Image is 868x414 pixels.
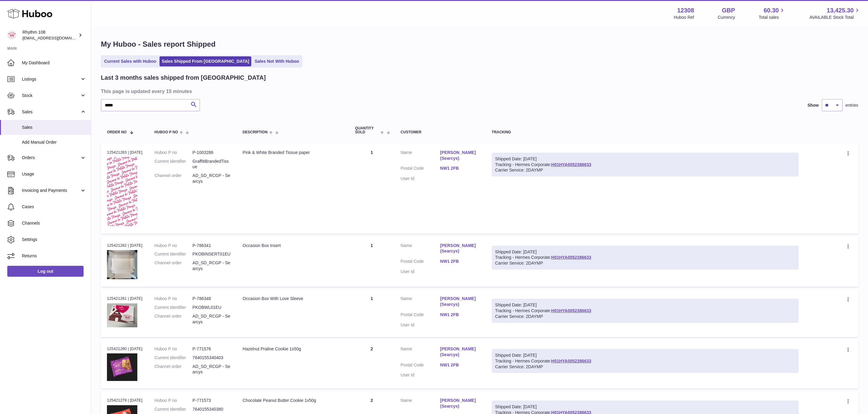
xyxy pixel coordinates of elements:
[22,60,86,66] span: My Dashboard
[160,56,251,66] a: Sales Shipped From [GEOGRAPHIC_DATA]
[101,39,858,49] h1: My Huboo - Sales report Shipped
[440,296,480,307] a: [PERSON_NAME] (Searcys)
[827,6,854,15] span: 13,425.30
[7,266,84,277] a: Log out
[193,251,231,257] dd: PKOBINSERT01EU
[674,15,694,20] div: Huboo Ref
[551,255,591,260] a: H01HYA0052386633
[401,296,440,309] dt: Name
[759,6,786,20] a: 60.30 Total sales
[22,220,86,226] span: Channels
[155,398,193,403] dt: Huboo P no
[243,243,343,249] div: Occasion Box Insert
[193,150,231,155] dd: P-1003286
[102,56,158,66] a: Current Sales with Huboo
[492,349,798,373] div: Tracking - Hermes Corporate:
[846,102,858,108] span: entries
[492,130,798,134] div: Tracking
[22,188,80,193] span: Invoicing and Payments
[107,398,142,403] div: 125421279 | [DATE]
[193,398,231,403] dd: P-771573
[22,253,86,259] span: Returns
[107,150,142,155] div: 125421283 | [DATE]
[401,165,440,173] dt: Postal Code
[193,406,231,412] dd: 7640155340380
[155,150,193,155] dt: Huboo P no
[155,305,193,310] dt: Current identifier
[401,150,440,163] dt: Name
[193,305,231,310] dd: PKOBWL01EU
[155,243,193,249] dt: Huboo P no
[193,296,231,302] dd: P-786348
[22,155,80,161] span: Orders
[349,290,395,337] td: 1
[193,173,231,184] dd: AD_SD_RCGP - Searcys
[22,109,80,115] span: Sales
[401,243,440,256] dt: Name
[401,398,440,411] dt: Name
[22,139,86,145] span: Add Manual Order
[107,353,137,381] img: 123081684746041.JPG
[22,35,89,40] span: [EMAIL_ADDRESS][DOMAIN_NAME]
[243,130,268,134] span: Description
[107,346,142,352] div: 125421280 | [DATE]
[193,260,231,272] dd: AD_SD_RCGP - Searcys
[440,243,480,254] a: [PERSON_NAME] (Searcys)
[155,159,193,170] dt: Current identifier
[22,237,86,242] span: Settings
[440,150,480,161] a: [PERSON_NAME] (Searcys)
[495,352,795,358] div: Shipped Date: [DATE]
[495,156,795,162] div: Shipped Date: [DATE]
[763,6,779,15] span: 60.30
[495,314,795,319] div: Carrier Service: 2DAYMP
[551,162,591,167] a: H01HYA0052386633
[155,260,193,272] dt: Channel order
[401,259,440,266] dt: Postal Code
[495,260,795,266] div: Carrier Service: 2DAYMP
[349,144,395,234] td: 1
[155,355,193,361] dt: Current identifier
[492,246,798,270] div: Tracking - Hermes Corporate:
[252,56,301,66] a: Sales Not With Huboo
[551,308,591,313] a: H01HYA0052386633
[440,398,480,409] a: [PERSON_NAME] (Searcys)
[22,171,86,177] span: Usage
[155,296,193,302] dt: Huboo P no
[401,346,440,359] dt: Name
[492,153,798,177] div: Tracking - Hermes Corporate:
[101,88,857,95] h3: This page is updated every 15 minutes
[349,340,395,389] td: 2
[243,398,343,403] div: Chocolate Peanut Butter Cookie 1x50g
[809,6,861,20] a: 13,425.30 AVAILABLE Stock Total
[492,299,798,323] div: Tracking - Hermes Corporate:
[155,406,193,412] dt: Current identifier
[22,93,80,98] span: Stock
[808,102,819,108] label: Show
[155,313,193,325] dt: Channel order
[401,312,440,319] dt: Postal Code
[759,15,786,20] span: Total sales
[355,126,379,134] span: Quantity Sold
[243,346,343,352] div: Hazelnut Praline Cookie 1x50g
[155,251,193,257] dt: Current identifier
[243,296,343,302] div: Occasion Box With Love Sleeve
[495,404,795,410] div: Shipped Date: [DATE]
[107,157,137,226] img: 1723031163.JPG
[440,362,480,368] a: NW1 2FB
[193,364,231,375] dd: AD_SD_RCGP - Searcys
[401,176,440,182] dt: User Id
[193,159,231,170] dd: GraffitiBrandedTissue
[193,243,231,249] dd: P-786341
[107,243,142,248] div: 125421282 | [DATE]
[440,259,480,264] a: NW1 2FB
[22,76,80,82] span: Listings
[101,74,266,82] h2: Last 3 months sales shipped from [GEOGRAPHIC_DATA]
[107,296,142,301] div: 125421281 | [DATE]
[401,372,440,378] dt: User Id
[718,15,735,20] div: Currency
[440,165,480,171] a: NW1 2FB
[677,6,694,15] strong: 12308
[243,150,343,155] div: Pink & White Branded Tissue paper
[193,355,231,361] dd: 7640155340403
[155,173,193,184] dt: Channel order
